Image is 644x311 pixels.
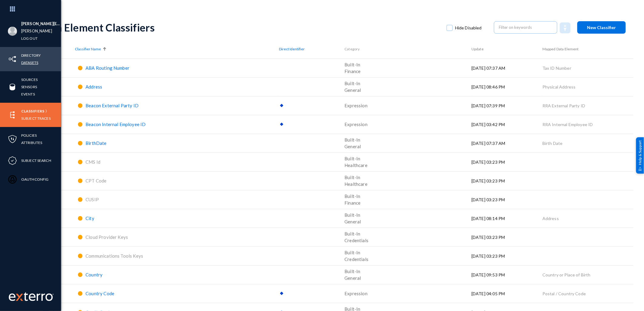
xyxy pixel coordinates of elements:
span: New Classifier [587,25,616,30]
span: Built-In [344,231,360,236]
div: Help & Support [636,137,644,174]
div: Data Element Classifiers [40,21,441,34]
th: Update [471,40,542,59]
span: Direct Identifier [279,46,305,52]
td: [DATE] 07:37 AM [471,59,542,77]
a: Log out [21,35,38,42]
input: Filter on keywords [499,23,552,32]
img: exterro-work-mark.svg [9,292,54,301]
td: [DATE] 08:14 PM [471,209,542,228]
td: Tax ID Number [542,59,633,77]
a: Events [21,91,35,98]
span: Finance [344,69,361,74]
td: [DATE] 08:46 PM [471,77,542,96]
img: icon-inventory.svg [8,55,17,64]
img: exterro-logo.svg [16,294,23,301]
span: General [344,275,361,281]
span: Built-In [344,81,360,86]
a: OAuthConfig [21,176,49,183]
a: Country [86,272,102,277]
img: blank-profile-picture.png [8,27,17,36]
span: General [344,87,361,93]
a: BirthDate [86,141,106,146]
td: Postal / Country Code [542,284,633,303]
td: [DATE] 09:53 PM [471,265,542,284]
td: [DATE] 03:23 PM [471,246,542,265]
td: Country or Place of Birth [542,265,633,284]
span: Classifier Name [75,46,101,52]
a: Address [86,84,102,89]
span: Built-In [344,175,360,180]
li: [PERSON_NAME][EMAIL_ADDRESS][PERSON_NAME][DOMAIN_NAME] [21,20,61,28]
a: Attributes [21,139,42,146]
td: [DATE] 03:23 PM [471,171,542,190]
img: icon-sources.svg [8,82,17,92]
a: [PERSON_NAME] [21,28,52,35]
span: Finance [344,200,361,206]
span: Expression [344,122,367,127]
th: Mapped Data Element [542,40,633,59]
img: icon-oauth.svg [8,175,17,184]
span: Healthcare [344,181,367,187]
td: [DATE] 07:37 AM [471,134,542,152]
img: help_support.svg [638,167,642,171]
td: [DATE] 03:23 PM [471,228,542,246]
span: Communications Tools Keys [86,253,143,259]
td: Birth Date [542,134,633,152]
span: Built-In [344,62,360,67]
img: icon-compliance.svg [8,156,17,165]
span: Built-In [344,212,360,218]
td: [DATE] 03:42 PM [471,115,542,134]
div: Direct Identifier [279,46,344,52]
img: app launcher [3,2,22,15]
a: Directory [21,52,41,59]
a: Sources [21,76,38,83]
td: [DATE] 07:39 PM [471,96,542,115]
span: Built-In [344,250,360,255]
a: Communications Tools Keys [86,253,143,259]
td: Address [542,209,633,228]
span: Healthcare [344,162,367,168]
span: Built-In [344,156,360,161]
a: CUSIP [86,197,99,202]
span: Expression [344,103,367,108]
span: Address [86,84,102,89]
span: Built-In [344,193,360,199]
a: CPT Code [86,178,106,183]
a: Sensors [21,83,37,90]
span: Category [344,47,360,51]
a: Country Code [86,291,114,296]
span: General [344,144,361,149]
span: BirthDate [86,140,106,146]
div: Classifier Name [75,46,279,52]
a: Beacon External Party ID [86,103,139,108]
a: Cloud Provider Keys [86,235,128,240]
td: [DATE] 04:05 PM [471,284,542,303]
a: City [86,216,94,221]
a: CMS Id [86,159,100,165]
img: icon-elements.svg [8,110,17,119]
span: Built-In [344,269,360,274]
span: Credentials [344,256,368,262]
button: New Classifier [577,21,626,34]
a: Subject Search [21,157,51,164]
a: Beacon Internal Employee ID [86,122,146,127]
td: [DATE] 03:23 PM [471,190,542,209]
img: icon-policies.svg [8,135,17,144]
span: Hide Disabled [455,23,482,32]
a: ABA Routing Number [86,65,129,71]
td: Physical Address [542,77,633,96]
span: CUSIP [86,197,99,202]
span: General [344,219,361,224]
a: Policies [21,132,37,139]
a: Datasets [21,59,38,66]
a: Subject Traces [21,115,51,122]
